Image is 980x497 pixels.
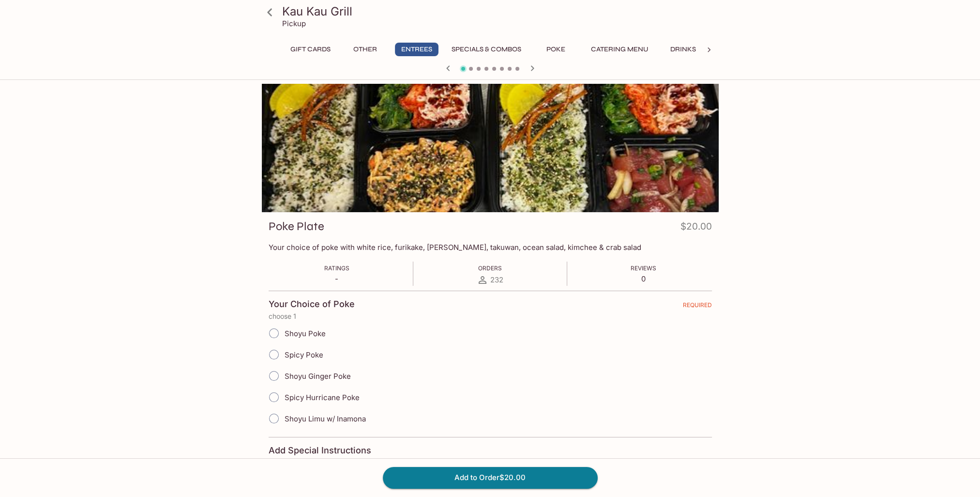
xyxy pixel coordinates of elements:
[285,393,360,402] span: Spicy Hurricane Poke
[269,243,712,252] p: Your choice of poke with white rice, furikake, [PERSON_NAME], takuwan, ocean salad, kimchee & cra...
[490,275,503,284] span: 232
[262,84,719,212] div: Poke Plate
[383,467,598,488] button: Add to Order$20.00
[269,299,355,310] h4: Your Choice of Poke
[269,445,712,456] h4: Add Special Instructions
[285,329,326,338] span: Shoyu Poke
[446,43,527,56] button: Specials & Combos
[631,274,656,283] p: 0
[285,372,351,381] span: Shoyu Ginger Poke
[395,43,438,56] button: Entrees
[285,350,323,359] span: Spicy Poke
[285,43,336,56] button: Gift Cards
[680,219,712,238] h4: $20.00
[631,264,656,272] span: Reviews
[269,219,324,234] h3: Poke Plate
[324,264,349,272] span: Ratings
[285,414,366,423] span: Shoyu Limu w/ Inamona
[586,43,654,56] button: Catering Menu
[683,301,712,312] span: REQUIRED
[269,312,712,320] p: choose 1
[478,264,502,272] span: Orders
[282,4,715,19] h3: Kau Kau Grill
[282,19,306,28] p: Pickup
[344,43,387,56] button: Other
[324,274,349,283] p: -
[534,43,578,56] button: Poke
[662,43,705,56] button: Drinks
